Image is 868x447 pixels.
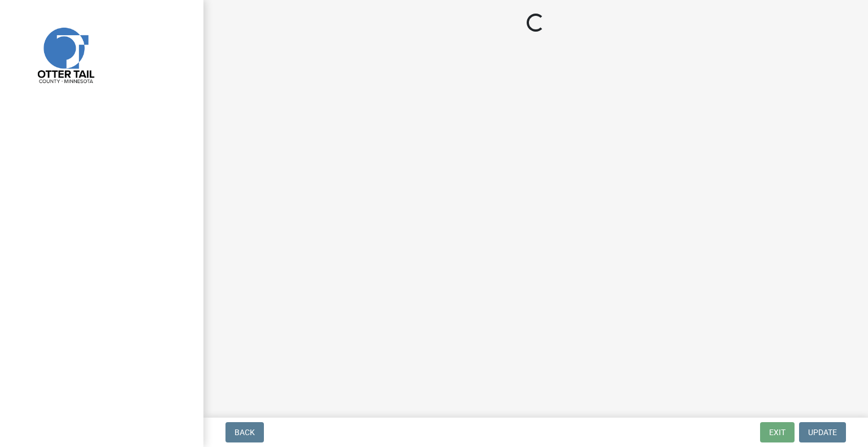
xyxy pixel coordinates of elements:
[799,422,846,442] button: Update
[23,12,107,97] img: Otter Tail County, Minnesota
[808,428,837,437] span: Update
[235,428,255,437] span: Back
[760,422,795,442] button: Exit
[225,422,264,442] button: Back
